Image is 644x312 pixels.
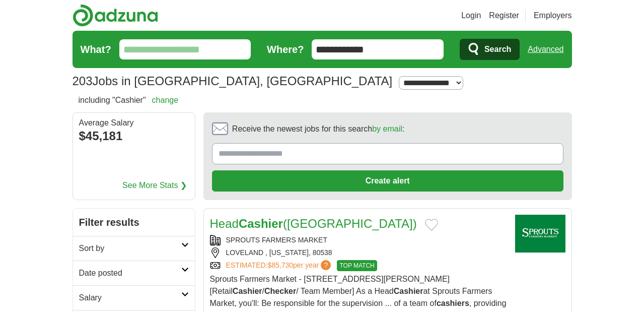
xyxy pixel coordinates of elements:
[437,299,469,307] strong: cashiers
[73,74,393,88] h1: Jobs in [GEOGRAPHIC_DATA], [GEOGRAPHIC_DATA]
[232,123,404,135] span: Receive the newest jobs for this search :
[79,242,181,255] h2: Sort by
[489,10,519,22] a: Register
[79,127,189,145] div: $45,181
[79,267,181,279] h2: Date posted
[73,261,195,285] a: Date posted
[372,124,402,133] a: by email
[394,287,423,295] strong: Cashier
[81,42,111,57] label: What?
[73,236,195,261] a: Sort by
[515,215,565,253] img: Sprouts Farmers Market logo
[425,219,438,231] button: Add to favorite jobs
[267,261,293,269] span: $85,730
[79,119,189,127] div: Average Salary
[210,247,507,258] div: LOVELAND , [US_STATE], 80538
[484,39,511,59] span: Search
[528,39,563,59] a: Advanced
[337,260,377,271] span: TOP MATCH
[73,209,195,236] h2: Filter results
[79,94,179,106] h2: including "Cashier"
[212,170,563,192] button: Create alert
[226,260,333,271] a: ESTIMATED:$85,730per year?
[152,96,179,104] a: change
[233,287,262,295] strong: Cashier
[534,10,572,22] a: Employers
[226,236,327,244] a: SPROUTS FARMERS MARKET
[210,217,417,230] a: HeadCashier([GEOGRAPHIC_DATA])
[73,4,158,27] img: Adzuna logo
[122,179,187,192] a: See More Stats ❯
[460,39,520,60] button: Search
[73,72,93,90] span: 203
[264,287,296,295] strong: Checker
[321,260,331,270] span: ?
[267,42,304,57] label: Where?
[461,10,481,22] a: Login
[79,292,181,304] h2: Salary
[239,217,283,230] strong: Cashier
[73,285,195,310] a: Salary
